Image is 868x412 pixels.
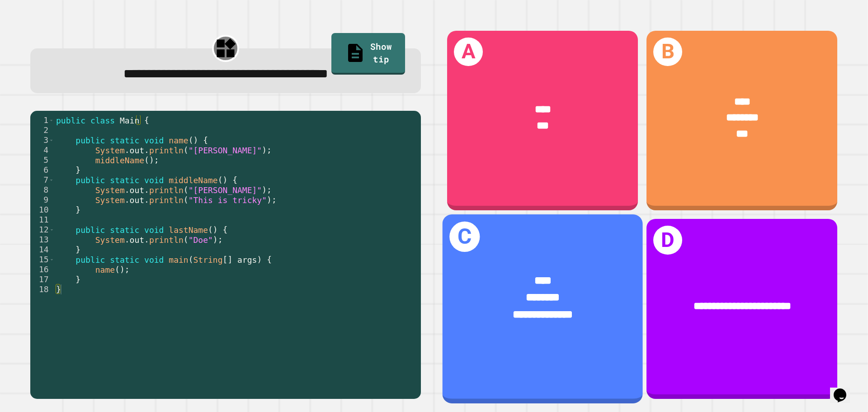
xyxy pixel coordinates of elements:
[830,376,859,403] iframe: chat widget
[331,33,405,75] a: Show tip
[653,226,682,255] h1: D
[653,38,682,66] h1: B
[30,175,54,185] div: 7
[30,145,54,155] div: 4
[30,245,54,255] div: 14
[49,255,54,265] span: Toggle code folding, rows 15 through 17
[49,115,54,125] span: Toggle code folding, rows 1 through 18
[30,115,54,125] div: 1
[449,222,480,252] h1: C
[30,215,54,225] div: 11
[30,284,54,294] div: 18
[30,265,54,275] div: 16
[30,235,54,245] div: 13
[30,185,54,195] div: 8
[49,225,54,235] span: Toggle code folding, rows 12 through 14
[30,255,54,265] div: 15
[454,38,483,66] h1: A
[49,175,54,185] span: Toggle code folding, rows 7 through 10
[30,125,54,135] div: 2
[30,195,54,205] div: 9
[30,165,54,175] div: 6
[30,275,54,284] div: 17
[30,205,54,215] div: 10
[49,135,54,145] span: Toggle code folding, rows 3 through 6
[30,155,54,165] div: 5
[30,225,54,235] div: 12
[30,135,54,145] div: 3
